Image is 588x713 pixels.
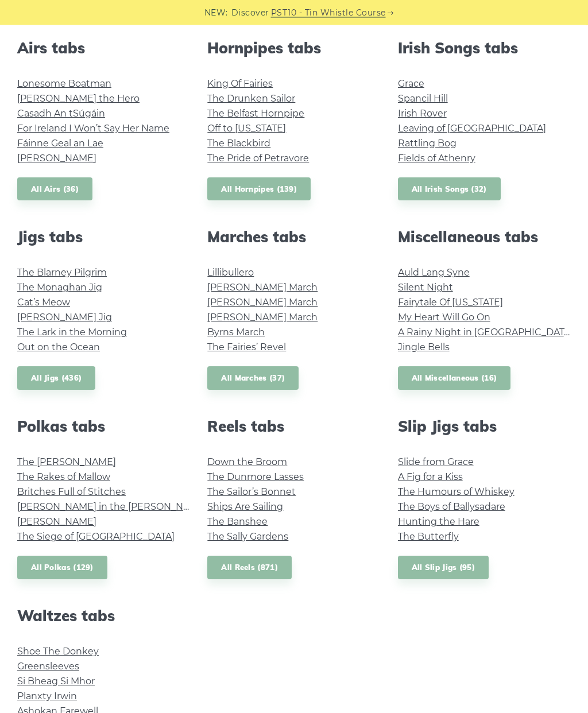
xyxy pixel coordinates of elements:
a: The Lark in the Morning [17,327,127,338]
a: [PERSON_NAME] March [207,312,318,323]
a: All Marches (37) [207,367,299,390]
a: Off to [US_STATE] [207,123,286,134]
a: Britches Full of Stitches [17,487,126,498]
a: The Humours of Whiskey [398,487,514,498]
a: The [PERSON_NAME] [17,457,116,468]
a: Grace [398,79,424,90]
a: The Rakes of Mallow [17,472,110,483]
a: All Irish Songs (32) [398,178,501,201]
a: The Blackbird [207,138,270,149]
a: Si­ Bheag Si­ Mhor [17,676,95,687]
a: [PERSON_NAME] [17,517,96,528]
a: All Polkas (129) [17,556,107,580]
a: Fields of Athenry [398,153,475,164]
a: The Pride of Petravore [207,153,309,164]
a: Fairytale Of [US_STATE] [398,297,503,308]
a: Lillibullero [207,268,254,278]
a: Spancil Hill [398,94,448,104]
a: The Sailor’s Bonnet [207,487,296,498]
a: Irish Rover [398,108,447,119]
h2: Reels tabs [207,418,380,436]
a: The Butterfly [398,532,459,542]
a: [PERSON_NAME] March [207,282,318,293]
a: All Jigs (436) [17,367,95,390]
span: Discover [231,6,269,20]
a: Down the Broom [207,457,287,468]
a: All Slip Jigs (95) [398,556,489,580]
a: Jingle Bells [398,342,450,353]
h2: Slip Jigs tabs [398,418,571,436]
a: All Hornpipes (139) [207,178,311,201]
a: [PERSON_NAME] March [207,297,318,308]
a: The Sally Gardens [207,532,288,542]
h2: Airs tabs [17,40,190,57]
a: The Boys of Ballysadare [398,502,505,513]
a: A Rainy Night in [GEOGRAPHIC_DATA] [398,327,573,338]
a: Auld Lang Syne [398,268,470,278]
a: My Heart Will Go On [398,312,490,323]
h2: Waltzes tabs [17,607,190,625]
a: Casadh An tSúgáin [17,108,105,119]
a: Planxty Irwin [17,691,77,702]
a: All Reels (871) [207,556,292,580]
a: [PERSON_NAME] in the [PERSON_NAME] [17,502,207,513]
h2: Hornpipes tabs [207,40,380,57]
a: Leaving of [GEOGRAPHIC_DATA] [398,123,546,134]
a: Out on the Ocean [17,342,100,353]
a: Fáinne Geal an Lae [17,138,103,149]
h2: Polkas tabs [17,418,190,436]
a: The Blarney Pilgrim [17,268,107,278]
a: [PERSON_NAME] Jig [17,312,112,323]
a: The Monaghan Jig [17,282,102,293]
a: Lonesome Boatman [17,79,111,90]
a: Rattling Bog [398,138,457,149]
a: PST10 - Tin Whistle Course [271,6,386,20]
a: Slide from Grace [398,457,474,468]
a: The Drunken Sailor [207,94,295,104]
a: The Banshee [207,517,268,528]
a: For Ireland I Won’t Say Her Name [17,123,169,134]
a: The Belfast Hornpipe [207,108,304,119]
a: King Of Fairies [207,79,273,90]
a: The Fairies’ Revel [207,342,286,353]
a: The Dunmore Lasses [207,472,304,483]
a: Shoe The Donkey [17,646,99,657]
a: All Miscellaneous (16) [398,367,511,390]
a: Silent Night [398,282,453,293]
h2: Irish Songs tabs [398,40,571,57]
h2: Miscellaneous tabs [398,228,571,246]
a: Greensleeves [17,661,79,672]
h2: Marches tabs [207,228,380,246]
a: Byrns March [207,327,265,338]
a: A Fig for a Kiss [398,472,463,483]
h2: Jigs tabs [17,228,190,246]
span: NEW: [204,6,228,20]
a: All Airs (36) [17,178,92,201]
a: [PERSON_NAME] the Hero [17,94,140,104]
a: Ships Are Sailing [207,502,283,513]
a: The Siege of [GEOGRAPHIC_DATA] [17,532,175,542]
a: Hunting the Hare [398,517,479,528]
a: [PERSON_NAME] [17,153,96,164]
a: Cat’s Meow [17,297,70,308]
